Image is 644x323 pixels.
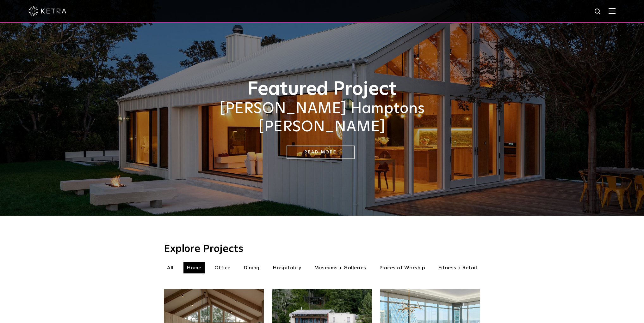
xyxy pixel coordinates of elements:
[183,262,205,273] li: Home
[594,8,602,16] img: search icon
[164,79,480,100] h1: Featured Project
[164,244,480,254] h3: Explore Projects
[609,8,616,14] img: Hamburger%20Nav.svg
[376,262,429,273] li: Places of Worship
[287,146,355,159] a: Read More
[240,262,263,273] li: Dining
[269,262,305,273] li: Hospitality
[164,100,480,136] h2: [PERSON_NAME] Hamptons [PERSON_NAME]
[28,6,66,16] img: ketra-logo-2019-white
[211,262,234,273] li: Office
[164,262,177,273] li: All
[311,262,369,273] li: Museums + Galleries
[435,262,480,273] li: Fitness + Retail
